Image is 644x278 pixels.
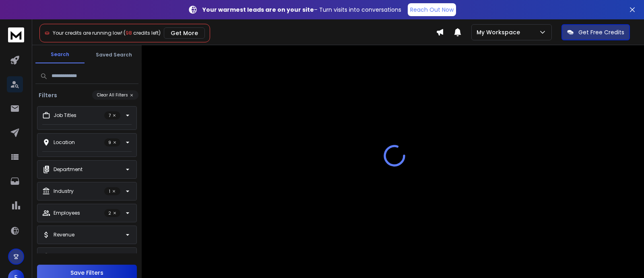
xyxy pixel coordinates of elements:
strong: Your warmest leads are on your site [202,6,314,14]
p: Location [54,139,75,146]
span: Your credits are running low! [53,29,122,36]
p: Get Free Credits [578,28,624,36]
p: Revenue [54,232,74,238]
p: 2 [104,209,120,217]
button: Get Free Credits [561,24,630,40]
p: Domains [54,253,76,260]
p: Employees [54,210,80,216]
button: Saved Search [89,47,138,63]
img: logo [8,27,24,42]
p: 9 [104,138,120,146]
button: Search [35,46,85,63]
span: ( credits left) [124,29,161,36]
p: Industry [54,188,74,194]
p: 7 [104,111,120,119]
p: 1 [104,187,120,195]
p: Job Titles [54,112,76,119]
p: My Workspace [477,28,523,36]
h3: Filters [35,91,60,99]
button: Clear All Filters [92,90,138,100]
button: Get More [164,27,205,39]
a: Reach Out Now [408,3,456,16]
span: 98 [126,29,132,36]
p: Department [54,166,83,173]
p: Reach Out Now [410,6,454,14]
p: – Turn visits into conversations [202,6,401,14]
